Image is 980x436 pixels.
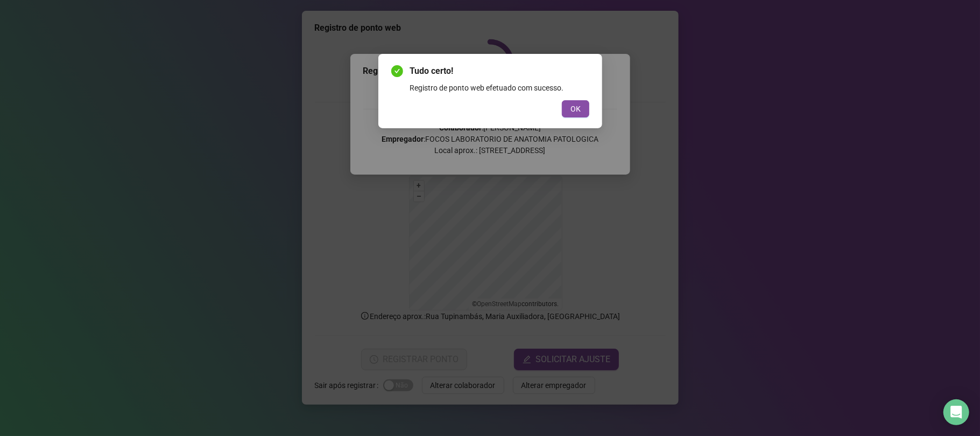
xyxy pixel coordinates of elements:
div: Registro de ponto web efetuado com sucesso. [410,82,589,94]
span: check-circle [391,65,403,77]
div: Open Intercom Messenger [943,399,969,425]
span: OK [570,103,581,115]
span: Tudo certo! [410,65,589,78]
button: OK [562,100,589,117]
